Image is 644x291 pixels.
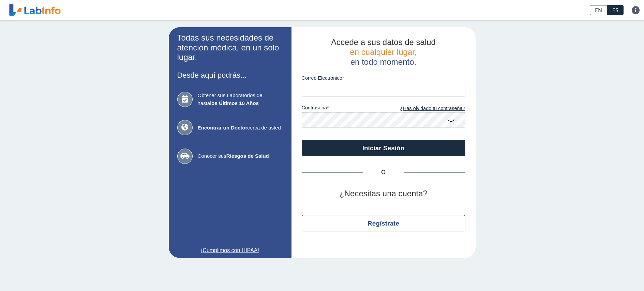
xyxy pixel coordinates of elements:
span: cerca de usted [198,124,283,132]
span: Obtener sus Laboratorios de hasta [198,92,283,107]
span: Accede a sus datos de salud [331,37,436,47]
h2: ¿Necesitas una cuenta? [302,189,465,199]
b: Riesgos de Salud [226,153,269,159]
span: en cualquier lugar, [350,47,417,57]
b: Encontrar un Doctor [198,125,248,131]
button: Regístrate [302,215,465,231]
h2: Todas sus necesidades de atención médica, en un solo lugar. [177,33,283,62]
h3: Desde aquí podrás... [177,71,283,79]
a: ¡Cumplimos con HIPAA! [177,246,283,255]
label: Correo Electronico [302,75,465,81]
a: EN [590,5,607,15]
span: O [363,168,404,177]
a: ES [607,5,624,15]
span: Conocer sus [198,152,283,160]
label: contraseña [302,105,384,112]
span: en todo momento. [350,57,416,66]
a: ¿Has olvidado tu contraseña? [384,105,465,112]
b: los Últimos 10 Años [210,100,259,106]
button: Iniciar Sesión [302,140,465,156]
